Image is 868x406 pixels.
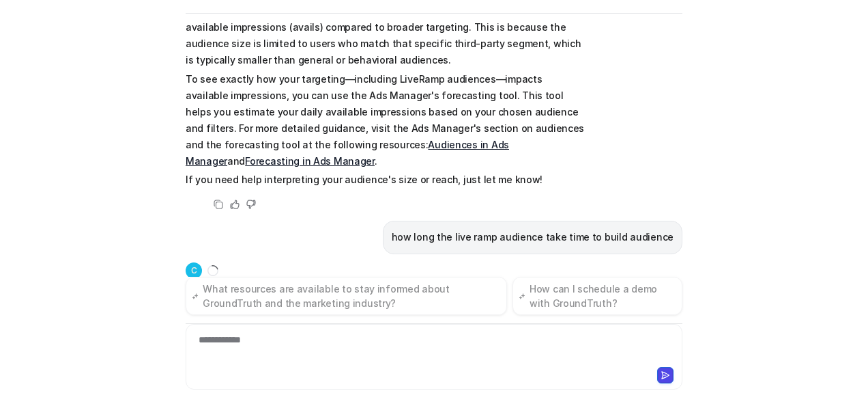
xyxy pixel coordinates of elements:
button: What resources are available to stay informed about GroundTruth and the marketing industry? [186,277,507,315]
p: how long the live ramp audience take time to build audience [392,229,674,245]
p: If you need help interpreting your audience's size or reach, just let me know! [186,172,585,188]
span: C [186,262,202,279]
a: Audiences in Ads Manager [186,139,509,167]
a: Forecasting in Ads Manager [245,155,375,167]
p: Yes, using a LiveRamp audience (or any third-party audience) can reduce your available impression... [186,3,585,68]
button: How can I schedule a demo with GroundTruth? [512,277,682,315]
p: To see exactly how your targeting—including LiveRamp audiences—impacts available impressions, you... [186,71,585,170]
